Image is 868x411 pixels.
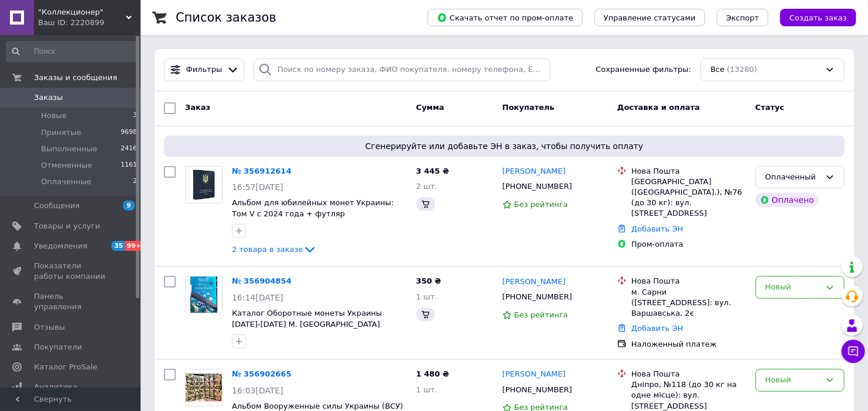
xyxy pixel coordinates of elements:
a: № 356904854 [232,277,292,285]
span: Товары и услуги [34,221,100,232]
div: Ваш ID: 2220899 [38,18,141,28]
span: 1 480 ₴ [416,369,449,378]
span: Фильтры [186,64,223,75]
div: Нова Пошта [631,166,746,177]
input: Поиск по номеру заказа, ФИО покупателя, номеру телефона, Email, номеру накладной [254,58,551,81]
span: Оплаченные [41,177,91,187]
a: Фото товару [185,166,223,203]
span: Сгенерируйте или добавьте ЭН в заказ, чтобы получить оплату [169,140,840,152]
input: Поиск [6,41,138,62]
div: Пром-оплата [631,239,746,250]
span: 99+ [125,241,144,251]
button: Скачать отчет по пром-оплате [428,9,583,26]
a: Фото товару [185,276,223,313]
span: 35 [111,241,125,251]
img: Фото товару [192,167,216,203]
span: [PHONE_NUMBER] [503,182,572,191]
a: Фото товару [185,369,223,406]
a: [PERSON_NAME] [503,369,566,380]
span: Каталог ProSale [34,362,97,372]
span: Уведомления [34,241,87,251]
span: Панель управления [34,291,108,312]
span: "Коллекционер" [38,7,126,18]
span: Покупатель [503,103,555,112]
a: № 356912614 [232,167,292,175]
div: Нова Пошта [631,369,746,379]
div: Новый [766,374,821,386]
a: № 356902665 [232,369,292,378]
span: 2 шт. [416,182,438,191]
span: Все [710,64,725,75]
div: Нова Пошта [631,276,746,286]
a: [PERSON_NAME] [503,166,566,177]
span: 2416 [121,144,137,154]
span: Заказ [185,103,210,112]
button: Чат с покупателем [842,340,865,363]
span: 16:57[DATE] [232,182,283,192]
span: Доставка и оплата [617,103,700,112]
span: 9698 [121,127,137,138]
span: Принятые [41,127,81,138]
a: 2 товара в заказе [232,245,317,254]
span: Сумма [416,103,445,112]
img: Фото товару [190,277,217,313]
span: Статус [756,103,785,112]
a: Создать заказ [768,13,856,22]
button: Экспорт [717,9,768,26]
span: Покупатели [34,342,82,353]
span: 1 шт. [416,385,438,394]
h1: Список заказов [176,11,276,25]
div: Оплаченный [766,171,821,184]
div: Оплачено [756,193,819,207]
span: Без рейтинга [514,310,568,319]
span: Управление статусами [604,13,696,22]
div: м. Сарни ([STREET_ADDRESS]: вул. Варшавська, 2є [631,287,746,319]
span: Без рейтинга [514,200,568,209]
a: Каталог Оборотные монеты Украины [DATE]-[DATE] М. [GEOGRAPHIC_DATA][PERSON_NAME] [PERSON_NAME] 20... [232,309,382,350]
div: Наложенный платеж [631,339,746,350]
span: Показатели работы компании [34,261,108,282]
span: 16:03[DATE] [232,386,283,395]
span: [PHONE_NUMBER] [503,385,572,394]
span: 1 шт. [416,292,438,301]
span: 16:14[DATE] [232,293,283,302]
span: 2 [133,177,137,187]
span: Аналитика [34,382,77,392]
span: Заказы [34,92,63,103]
a: Добавить ЭН [631,324,683,333]
button: Создать заказ [780,9,856,26]
span: Новые [41,110,67,121]
span: 350 ₴ [416,277,442,285]
span: Отмененные [41,160,92,171]
div: [GEOGRAPHIC_DATA] ([GEOGRAPHIC_DATA].), №76 (до 30 кг): вул. [STREET_ADDRESS] [631,177,746,219]
span: Сохраненные фильтры: [596,64,691,75]
a: Добавить ЭН [631,225,683,233]
a: Альбом для юбилейных монет Украины: Том V c 2024 года + футляр [232,198,394,218]
button: Управление статусами [594,9,705,26]
div: Новый [766,281,821,293]
span: [PHONE_NUMBER] [503,292,572,301]
span: Экспорт [726,13,759,22]
span: 3 [133,110,137,121]
span: Заказы и сообщения [34,72,117,83]
span: Создать заказ [790,13,847,22]
span: Выполненные [41,144,97,154]
span: (13280) [727,65,757,74]
span: 9 [123,201,135,210]
span: 1161 [121,160,137,171]
span: 3 445 ₴ [416,167,449,175]
span: 2 товара в заказе [232,245,303,254]
a: [PERSON_NAME] [503,277,566,288]
span: Отзывы [34,322,65,333]
span: Сообщения [34,201,80,211]
img: Фото товару [186,374,222,402]
span: Скачать отчет по пром-оплате [437,12,573,23]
